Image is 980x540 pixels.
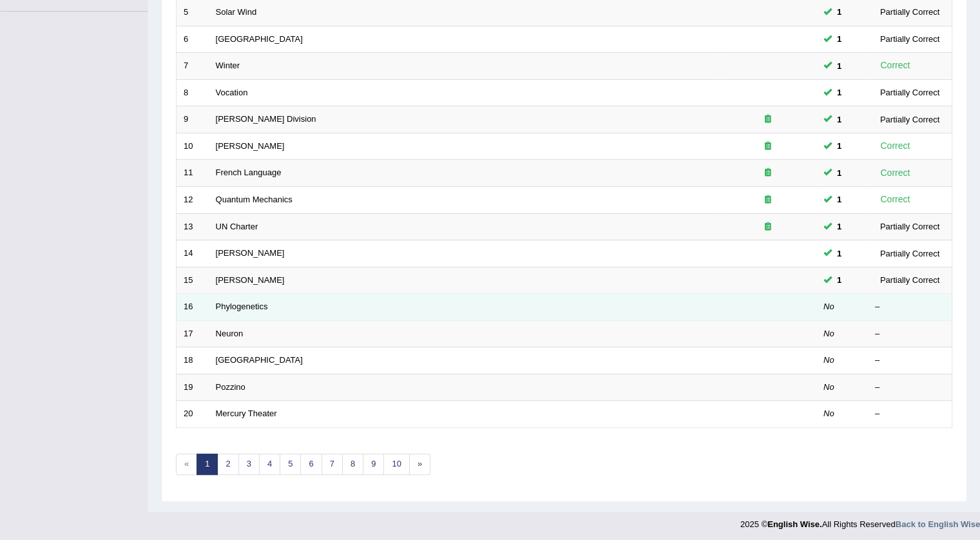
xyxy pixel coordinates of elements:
[832,247,847,260] span: You can still take this question
[216,195,293,204] a: Quantum Mechanics
[216,61,240,70] a: Winter
[177,213,209,240] td: 13
[177,347,209,374] td: 18
[216,7,257,17] a: Solar Wind
[177,106,209,133] td: 9
[177,267,209,294] td: 15
[875,139,916,153] div: Correct
[740,512,980,530] div: 2025 © All Rights Reserved
[832,5,847,19] span: You can still take this question
[259,454,280,475] a: 4
[832,220,847,233] span: You can still take this question
[832,32,847,46] span: You can still take this question
[216,302,268,311] a: Phylogenetics
[216,382,245,392] a: Pozzino
[832,113,847,126] span: You can still take this question
[832,86,847,99] span: You can still take this question
[832,193,847,206] span: You can still take this question
[823,302,834,311] em: No
[300,454,322,475] a: 6
[875,408,945,420] div: –
[875,220,945,233] div: Partially Correct
[409,454,430,475] a: »
[216,248,285,258] a: [PERSON_NAME]
[177,26,209,53] td: 6
[238,454,260,475] a: 3
[767,519,821,529] strong: English Wise.
[322,454,343,475] a: 7
[875,86,945,99] div: Partially Correct
[177,53,209,80] td: 7
[875,381,945,394] div: –
[823,382,834,392] em: No
[216,222,258,231] a: UN Charter
[177,79,209,106] td: 8
[363,454,384,475] a: 9
[896,519,980,529] a: Back to English Wise
[875,58,916,73] div: Correct
[216,275,285,285] a: [PERSON_NAME]
[177,160,209,187] td: 11
[216,168,282,177] a: French Language
[177,186,209,213] td: 12
[727,221,809,233] div: Exam occurring question
[832,139,847,153] span: You can still take this question
[727,113,809,126] div: Exam occurring question
[177,240,209,267] td: 14
[727,140,809,153] div: Exam occurring question
[216,114,316,124] a: [PERSON_NAME] Division
[823,355,834,365] em: No
[177,133,209,160] td: 10
[177,374,209,401] td: 19
[177,320,209,347] td: 17
[727,194,809,206] div: Exam occurring question
[875,273,945,287] div: Partially Correct
[216,329,244,338] a: Neuron
[216,409,277,418] a: Mercury Theater
[342,454,363,475] a: 8
[216,34,303,44] a: [GEOGRAPHIC_DATA]
[875,166,916,180] div: Correct
[177,401,209,428] td: 20
[216,88,248,97] a: Vocation
[875,301,945,313] div: –
[217,454,238,475] a: 2
[875,5,945,19] div: Partially Correct
[832,59,847,73] span: You can still take this question
[216,355,303,365] a: [GEOGRAPHIC_DATA]
[280,454,301,475] a: 5
[216,141,285,151] a: [PERSON_NAME]
[875,32,945,46] div: Partially Correct
[197,454,218,475] a: 1
[176,454,197,475] span: «
[875,192,916,207] div: Correct
[727,167,809,179] div: Exam occurring question
[823,409,834,418] em: No
[875,247,945,260] div: Partially Correct
[177,294,209,321] td: 16
[875,354,945,367] div: –
[875,113,945,126] div: Partially Correct
[875,328,945,340] div: –
[823,329,834,338] em: No
[383,454,409,475] a: 10
[832,166,847,180] span: You can still take this question
[832,273,847,287] span: You can still take this question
